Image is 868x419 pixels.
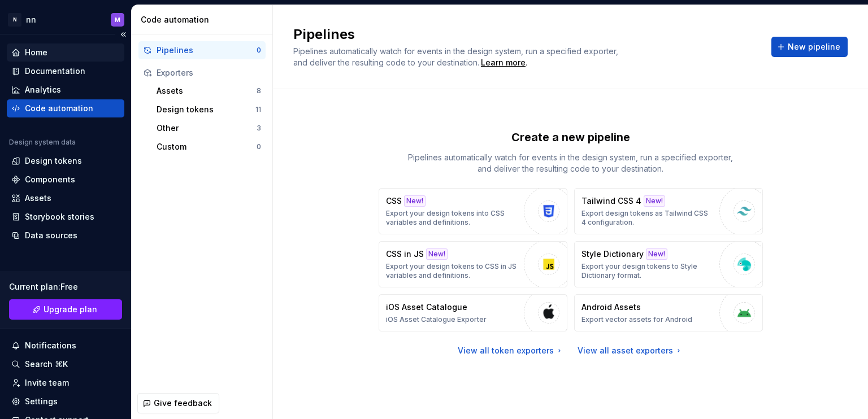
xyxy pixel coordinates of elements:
div: Pipelines [157,45,257,56]
p: Tailwind CSS 4 [581,195,641,207]
p: Export your design tokens to Style Dictionary format. [581,262,714,280]
button: Custom0 [152,138,266,156]
p: iOS Asset Catalogue Exporter [386,315,487,324]
p: Export your design tokens to CSS in JS variables and definitions. [386,262,518,280]
a: Invite team [7,374,124,392]
div: 11 [255,105,261,114]
button: Android AssetsExport vector assets for Android [574,294,763,331]
div: New! [644,195,665,207]
a: Data sources [7,226,124,245]
p: Style Dictionary [581,248,644,260]
div: Assets [25,193,51,204]
div: Other [157,123,257,134]
div: New! [404,195,426,207]
div: Invite team [25,377,69,389]
div: N [8,13,21,27]
span: New pipeline [788,41,840,53]
div: nn [26,14,36,25]
span: Upgrade plan [44,304,97,315]
a: Components [7,171,124,189]
p: Export your design tokens into CSS variables and definitions. [386,209,518,227]
div: Design tokens [25,155,82,167]
div: Data sources [25,230,77,241]
div: Design tokens [157,104,255,115]
h2: Pipelines [293,25,758,43]
span: Pipelines automatically watch for events in the design system, run a specified exporter, and deli... [293,46,620,67]
button: Design tokens11 [152,101,266,119]
button: Collapse sidebar [115,27,131,42]
div: Storybook stories [25,211,94,222]
div: Exporters [157,67,261,78]
a: Home [7,43,124,62]
a: Code automation [7,99,124,117]
div: 3 [257,124,261,133]
div: Settings [25,396,58,407]
p: iOS Asset Catalogue [386,302,467,313]
div: New! [426,248,448,260]
a: View all token exporters [458,345,564,356]
a: Settings [7,392,124,411]
a: Design tokens [7,152,124,170]
button: iOS Asset CatalogueiOS Asset Catalogue Exporter [379,294,567,331]
p: CSS [386,195,402,207]
div: Code automation [141,14,268,25]
p: Android Assets [581,302,641,313]
a: Learn more [481,57,526,68]
p: Export vector assets for Android [581,315,692,324]
div: Analytics [25,84,61,95]
p: CSS in JS [386,248,424,260]
button: Notifications [7,337,124,355]
button: Pipelines0 [138,41,266,59]
button: Assets8 [152,82,266,100]
div: Assets [157,85,257,97]
div: Code automation [25,103,93,114]
div: New! [646,248,667,260]
div: 8 [257,86,261,95]
a: View all asset exporters [578,345,683,356]
div: Home [25,47,47,58]
button: Upgrade plan [9,299,122,320]
div: 0 [257,142,261,151]
button: Search ⌘K [7,355,124,373]
a: Storybook stories [7,208,124,226]
a: Analytics [7,81,124,99]
div: Custom [157,141,257,152]
button: Give feedback [137,393,219,413]
button: Tailwind CSS 4New!Export design tokens as Tailwind CSS 4 configuration. [574,188,763,234]
button: CSSNew!Export your design tokens into CSS variables and definitions. [379,188,567,234]
span: Give feedback [154,398,212,409]
div: M [115,15,120,24]
a: Documentation [7,62,124,80]
p: Export design tokens as Tailwind CSS 4 configuration. [581,209,714,227]
div: Notifications [25,340,76,351]
button: Style DictionaryNew!Export your design tokens to Style Dictionary format. [574,241,763,287]
button: New pipeline [771,37,848,57]
div: Current plan : Free [9,281,122,293]
button: CSS in JSNew!Export your design tokens to CSS in JS variables and definitions. [379,241,567,287]
div: 0 [257,46,261,55]
span: . [479,59,527,67]
div: Components [25,174,75,185]
button: Other3 [152,119,266,137]
p: Create a new pipeline [511,129,630,145]
p: Pipelines automatically watch for events in the design system, run a specified exporter, and deli... [401,152,740,174]
div: Design system data [9,138,76,147]
div: Documentation [25,66,85,77]
div: Search ⌘K [25,359,68,370]
a: Assets [7,189,124,207]
button: NnnM [2,7,129,32]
